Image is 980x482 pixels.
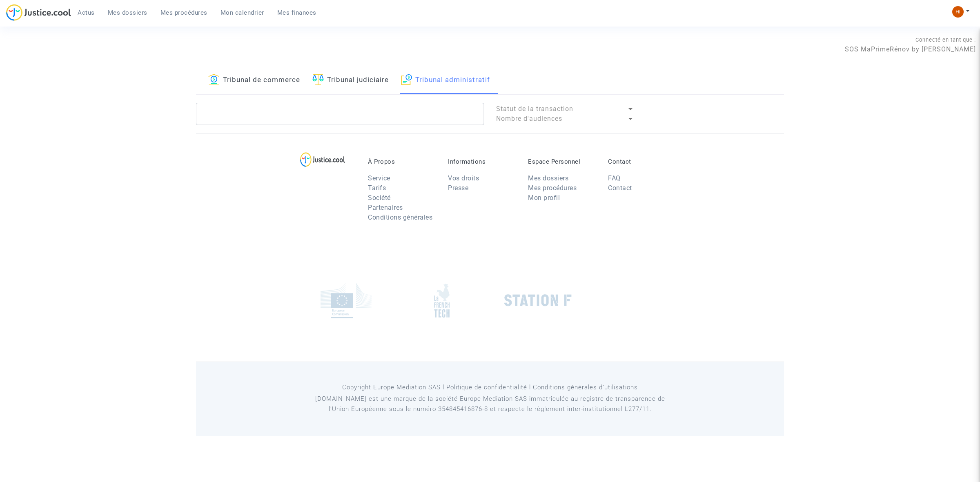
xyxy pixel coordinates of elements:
img: jc-logo.svg [6,4,71,21]
img: icon-faciliter-sm.svg [312,74,324,85]
span: Mes dossiers [108,9,147,16]
span: Nombre d'audiences [496,115,562,122]
a: Presse [448,184,468,192]
img: icon-archive.svg [401,74,412,85]
a: Mes dossiers [101,7,154,19]
a: Mes finances [271,7,323,19]
p: [DOMAIN_NAME] est une marque de la société Europe Mediation SAS immatriculée au registre de tr... [304,394,676,414]
img: logo-lg.svg [300,152,345,167]
span: Statut de la transaction [496,105,573,113]
span: Mon calendrier [220,9,264,16]
img: french_tech.png [434,283,450,318]
p: Copyright Europe Mediation SAS l Politique de confidentialité l Conditions générales d’utilisa... [304,382,676,393]
a: FAQ [608,174,621,182]
span: Mes procédures [160,9,207,16]
a: Mes procédures [154,7,214,19]
a: Vos droits [448,174,479,182]
span: Actus [78,9,95,16]
a: Tribunal judiciaire [312,67,389,94]
p: Espace Personnel [528,158,596,165]
a: Société [368,194,391,202]
img: fc99b196863ffcca57bb8fe2645aafd9 [952,6,964,18]
p: Contact [608,158,676,165]
a: Mon profil [528,194,560,202]
a: Mes procédures [528,184,577,192]
p: À Propos [368,158,436,165]
img: stationf.png [504,294,572,307]
span: Mes finances [277,9,316,16]
img: europe_commision.png [321,283,372,318]
a: Contact [608,184,632,192]
a: Tribunal administratif [401,67,490,94]
span: Connecté en tant que : [915,37,976,43]
a: Mes dossiers [528,174,568,182]
img: icon-banque.svg [208,74,220,85]
a: Partenaires [368,204,403,211]
a: Mon calendrier [214,7,271,19]
a: Actus [71,7,101,19]
a: Tribunal de commerce [208,67,300,94]
p: Informations [448,158,516,165]
a: Tarifs [368,184,386,192]
a: Service [368,174,390,182]
a: Conditions générales [368,213,432,221]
